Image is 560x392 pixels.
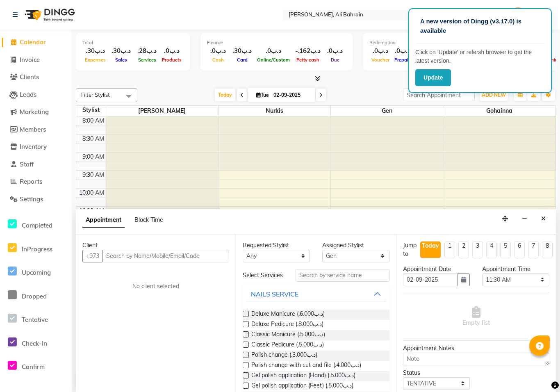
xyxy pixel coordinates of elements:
span: Check-In [22,340,47,347]
span: [PERSON_NAME] [106,106,218,116]
div: .د.ب0 [160,46,184,56]
span: Settings [20,195,43,203]
li: 2 [458,241,469,258]
li: 4 [486,241,497,258]
span: Polish change with cut and file (.د.ب4.000) [251,361,361,371]
div: Appointment Date [403,265,470,273]
input: Search by service name [296,269,389,282]
span: Completed [22,221,52,229]
li: 6 [514,241,525,258]
a: Leads [2,90,70,100]
span: Petty cash [294,57,321,63]
div: Client [82,241,229,250]
a: Members [2,125,70,134]
span: Tentative [22,316,48,324]
span: Prepaid [392,57,413,63]
button: +973 [82,250,103,262]
span: Expenses [83,57,108,63]
div: Select Services [237,271,289,280]
span: Gel polish application (Feet) (.د.ب5.000) [251,381,353,392]
a: Invoice [2,55,70,65]
div: 10:30 AM [77,207,106,215]
span: Classic Manicure (.د.ب5.000) [251,330,325,340]
iframe: chat widget [526,359,552,384]
span: Deluxe Pedicure (.د.ب8.000) [251,320,323,330]
div: Finance [207,39,346,46]
a: Calendar [2,38,70,47]
span: Tue [254,92,271,98]
span: Reports [20,178,42,185]
a: Inventory [2,142,70,152]
a: Staff [2,160,70,169]
span: Deluxe Manicure (.د.ب6.000) [251,310,325,320]
input: 2025-09-02 [271,89,312,101]
div: .د.ب0 [369,46,392,56]
p: Click on ‘Update’ or refersh browser to get the latest version. [415,48,545,65]
div: .د.ب30 [229,46,255,56]
span: Staff [20,160,34,168]
span: Leads [20,91,36,98]
span: ADD NEW [482,92,506,98]
span: Due [329,57,341,63]
span: Appointment [82,213,125,228]
div: 8:30 AM [81,134,106,143]
li: 1 [444,241,455,258]
div: 10:00 AM [77,189,106,197]
div: 9:30 AM [81,171,106,179]
span: Confirm [22,363,45,371]
a: Reports [2,177,70,187]
span: Today [215,89,235,101]
div: .د.ب30 [82,46,108,56]
div: .د.ب0 [324,46,346,56]
span: Polish change (.د.ب3.000) [251,351,317,361]
div: Appointment Notes [403,344,549,353]
span: Calendar [20,38,46,46]
div: -.د.ب162 [292,46,324,56]
div: .د.ب0 [392,46,414,56]
span: Gen [331,106,443,116]
input: yyyy-mm-dd [403,273,458,286]
input: Search by Name/Mobile/Email/Code [102,250,229,262]
span: Gohainna [443,106,555,116]
div: NAILS SERVICE [251,289,298,299]
img: logo [21,3,77,26]
span: Products [160,57,184,63]
span: Invoice [20,56,40,64]
span: Cash [210,57,226,63]
div: .د.ب30 [108,46,134,56]
li: 3 [472,241,483,258]
span: Block Time [134,216,163,223]
div: Stylist [76,106,106,114]
span: Inventory [20,143,47,150]
button: NAILS SERVICE [246,287,386,301]
span: Empty list [462,306,490,327]
span: Voucher [369,57,392,63]
span: Marketing [20,108,49,116]
span: Classic Pedicure (.د.ب5.000) [251,340,324,351]
span: InProgress [22,245,52,253]
div: 8:00 AM [81,116,106,125]
img: ZEOS [511,7,525,22]
button: Update [415,69,451,86]
div: 9:00 AM [81,153,106,161]
div: Jump to [403,241,417,258]
div: .د.ب28 [134,46,160,56]
span: Dropped [22,292,47,300]
span: Gel polish application (Hand) (.د.ب5.000) [251,371,355,381]
button: Close [537,212,549,225]
span: Clients [20,73,39,81]
a: Marketing [2,107,70,117]
span: Online/Custom [255,57,292,63]
div: Redemption [369,39,485,46]
span: Nurkis [219,106,330,116]
li: 7 [528,241,539,258]
div: .د.ب0 [207,46,229,56]
span: Card [235,57,250,63]
span: Upcoming [22,269,51,276]
a: Clients [2,73,70,82]
input: Search Appointment [403,89,475,101]
li: 8 [542,241,553,258]
div: .د.ب0 [255,46,292,56]
div: Status [403,369,470,377]
div: Appointment Time [482,265,549,273]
